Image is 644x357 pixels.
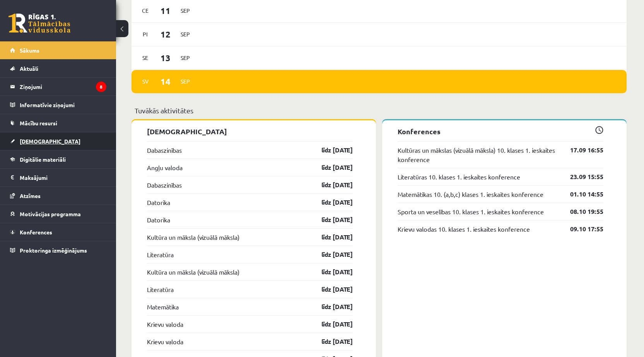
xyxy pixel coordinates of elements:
[20,120,57,126] span: Mācību resursi
[147,267,239,277] a: Kultūra un māksla (vizuālā māksla)
[398,145,559,164] a: Kultūras un mākslas (vizuālā māksla) 10. klases 1. ieskaites konference
[10,41,106,59] a: Sākums
[10,223,106,241] a: Konferences
[177,5,193,17] span: Sep
[147,215,170,224] a: Datorika
[10,114,106,132] a: Mācību resursi
[308,250,353,259] a: līdz [DATE]
[154,4,178,17] span: 11
[308,267,353,277] a: līdz [DATE]
[20,169,106,186] legend: Maksājumi
[10,169,106,186] a: Maksājumi
[147,180,182,190] a: Dabaszinības
[147,126,353,137] p: [DEMOGRAPHIC_DATA]
[308,319,353,329] a: līdz [DATE]
[10,205,106,223] a: Motivācijas programma
[308,180,353,190] a: līdz [DATE]
[559,172,603,181] a: 23.09 15:55
[20,229,52,236] span: Konferences
[154,28,178,41] span: 12
[308,145,353,155] a: līdz [DATE]
[10,96,106,114] a: Informatīvie ziņojumi
[308,232,353,242] a: līdz [DATE]
[308,215,353,224] a: līdz [DATE]
[20,138,80,145] span: [DEMOGRAPHIC_DATA]
[10,241,106,259] a: Proktoringa izmēģinājums
[154,75,178,88] span: 14
[20,156,66,163] span: Digitālie materiāli
[96,82,106,92] i: 8
[398,190,543,199] a: Matemātikas 10. (a,b,c) klases 1. ieskaites konference
[147,285,174,294] a: Literatūra
[308,337,353,346] a: līdz [DATE]
[20,78,106,96] legend: Ziņojumi
[9,14,70,33] a: Rīgas 1. Tālmācības vidusskola
[398,172,520,181] a: Literatūras 10. klases 1. ieskaites konference
[308,302,353,311] a: līdz [DATE]
[10,150,106,168] a: Digitālie materiāli
[398,126,603,137] p: Konferences
[10,132,106,150] a: [DEMOGRAPHIC_DATA]
[20,65,38,72] span: Aktuāli
[147,319,183,329] a: Krievu valoda
[147,302,179,311] a: Matemātika
[559,224,603,234] a: 09.10 17:55
[137,28,154,40] span: Pi
[20,47,39,54] span: Sākums
[137,52,154,64] span: Se
[147,250,174,259] a: Literatūra
[154,51,178,64] span: 13
[20,247,87,254] span: Proktoringa izmēģinājums
[137,75,154,87] span: Sv
[10,187,106,205] a: Atzīmes
[20,210,81,217] span: Motivācijas programma
[135,105,624,116] p: Tuvākās aktivitātes
[398,224,530,234] a: Krievu valodas 10. klases 1. ieskaites konference
[398,207,544,216] a: Sporta un veselības 10. klases 1. ieskaites konference
[177,52,193,64] span: Sep
[20,192,41,199] span: Atzīmes
[147,337,183,346] a: Krievu valoda
[559,190,603,199] a: 01.10 14:55
[559,145,603,155] a: 17.09 16:55
[308,163,353,172] a: līdz [DATE]
[20,96,106,114] legend: Informatīvie ziņojumi
[147,145,182,155] a: Dabaszinības
[147,232,239,242] a: Kultūra un māksla (vizuālā māksla)
[147,198,170,207] a: Datorika
[308,198,353,207] a: līdz [DATE]
[177,75,193,87] span: Sep
[147,163,183,172] a: Angļu valoda
[10,60,106,77] a: Aktuāli
[137,5,154,17] span: Ce
[10,78,106,96] a: Ziņojumi8
[559,207,603,216] a: 08.10 19:55
[177,28,193,40] span: Sep
[308,285,353,294] a: līdz [DATE]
